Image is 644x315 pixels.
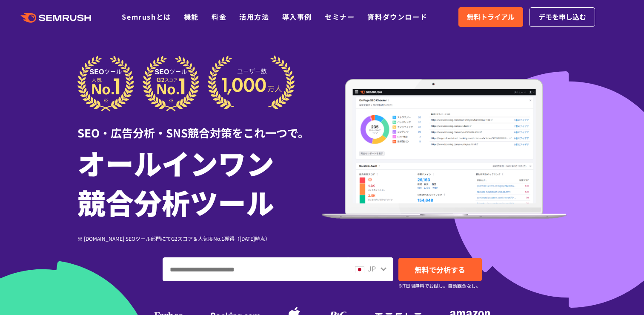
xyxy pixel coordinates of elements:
[458,7,523,27] a: 無料トライアル
[325,12,355,22] a: セミナー
[398,258,482,281] a: 無料で分析する
[415,264,465,275] span: 無料で分析する
[77,143,322,222] h1: オールインワン 競合分析ツール
[538,12,586,23] span: デモを申し込む
[212,12,226,22] a: 料金
[77,234,322,242] div: ※ [DOMAIN_NAME] SEOツール部門にてG2スコア＆人気度No.1獲得（[DATE]時点）
[398,282,481,290] small: ※7日間無料でお試し。自動課金なし。
[282,12,312,22] a: 導入事例
[367,12,427,22] a: 資料ダウンロード
[122,12,171,22] a: Semrushとは
[77,111,322,141] div: SEO・広告分析・SNS競合対策をこれ一つで。
[184,12,199,22] a: 機能
[467,12,515,23] span: 無料トライアル
[530,7,595,27] a: デモを申し込む
[368,263,376,274] span: JP
[239,12,269,22] a: 活用方法
[163,258,347,281] input: ドメイン、キーワードまたはURLを入力してください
